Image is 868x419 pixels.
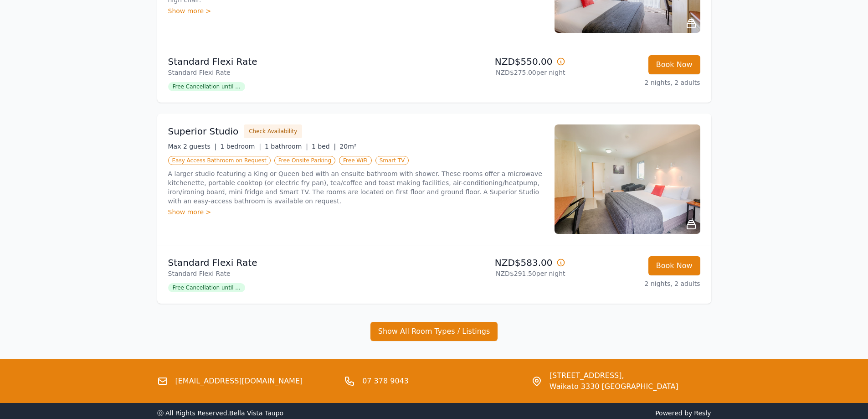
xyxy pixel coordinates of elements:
span: 1 bathroom | [265,143,308,150]
p: NZD$583.00 [438,256,565,269]
p: NZD$550.00 [438,55,565,68]
button: Book Now [648,55,700,74]
span: 1 bedroom | [220,143,261,150]
p: Standard Flexi Rate [168,269,431,278]
div: Show more > [168,6,544,16]
span: Free Cancellation until ... [168,283,245,292]
span: Max 2 guests | [168,143,217,150]
span: ⓒ All Rights Reserved. Bella Vista Taupo [157,409,284,417]
button: Book Now [648,256,700,275]
p: 2 nights, 2 adults [573,279,700,288]
p: NZD$275.00 per night [438,68,565,77]
a: [EMAIL_ADDRESS][DOMAIN_NAME] [175,376,303,387]
a: Resly [694,409,711,417]
span: Free Onsite Parking [274,156,335,165]
button: Show All Room Types / Listings [370,322,498,341]
span: Smart TV [375,156,409,165]
span: Free WiFi [339,156,372,165]
p: Standard Flexi Rate [168,256,431,269]
div: Show more > [168,207,544,217]
span: Free Cancellation until ... [168,82,245,91]
p: 2 nights, 2 adults [573,78,700,87]
p: Standard Flexi Rate [168,68,431,77]
span: Powered by [438,409,711,418]
span: Easy Access Bathroom on Request [168,156,271,165]
span: [STREET_ADDRESS], [550,370,678,381]
a: 07 378 9043 [362,376,409,387]
p: A larger studio featuring a King or Queen bed with an ensuite bathroom with shower. These rooms o... [168,169,544,206]
p: Standard Flexi Rate [168,55,431,68]
p: NZD$291.50 per night [438,269,565,278]
h3: Superior Studio [168,125,239,138]
span: 1 bed | [312,143,336,150]
span: 20m² [339,143,356,150]
button: Check Availability [244,124,302,138]
span: Waikato 3330 [GEOGRAPHIC_DATA] [550,381,678,392]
